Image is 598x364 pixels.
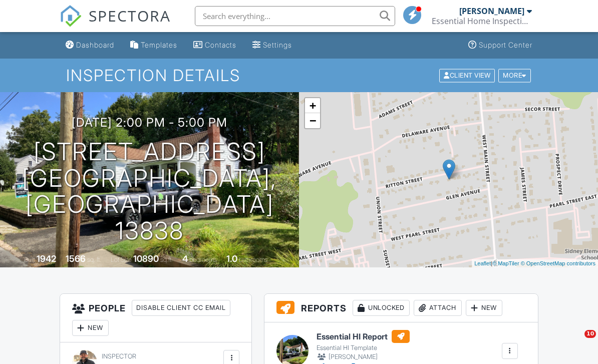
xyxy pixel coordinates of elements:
[438,71,497,79] a: Client View
[16,139,283,244] h1: [STREET_ADDRESS] [GEOGRAPHIC_DATA], [GEOGRAPHIC_DATA] 13838
[126,36,181,55] a: Templates
[60,294,251,342] h3: People
[459,6,524,16] div: [PERSON_NAME]
[239,256,267,263] span: bathrooms
[498,69,531,82] div: More
[66,253,86,264] div: 1566
[182,253,188,264] div: 4
[564,330,588,354] iframe: Intercom live chat
[472,259,598,268] div: |
[432,16,532,26] div: Essential Home Inspections LLC
[305,113,320,128] a: Zoom out
[492,260,519,266] a: © MapTiler
[141,41,177,49] div: Templates
[353,300,410,316] div: Unlocked
[132,300,230,316] div: Disable Client CC Email
[479,41,532,49] div: Support Center
[414,300,462,316] div: Attach
[160,256,173,263] span: sq.ft.
[584,330,596,338] span: 10
[466,300,502,316] div: New
[205,41,236,49] div: Contacts
[317,344,410,352] div: Essential HI Template
[263,41,292,49] div: Settings
[37,253,56,264] div: 1942
[89,5,171,26] span: SPECTORA
[464,36,536,55] a: Support Center
[133,253,159,264] div: 10890
[87,256,101,263] span: sq. ft.
[62,36,118,55] a: Dashboard
[60,5,82,27] img: The Best Home Inspection Software - Spectora
[66,67,532,84] h1: Inspection Details
[226,253,237,264] div: 1.0
[317,330,410,362] a: Essential HI Report Essential HI Template [PERSON_NAME]
[317,330,410,343] h6: Essential HI Report
[102,352,136,360] span: Inspector
[189,256,217,263] span: bedrooms
[305,98,320,113] a: Zoom in
[76,41,114,49] div: Dashboard
[189,36,240,55] a: Contacts
[60,14,171,35] a: SPECTORA
[24,256,35,263] span: Built
[72,320,109,336] div: New
[474,260,491,266] a: Leaflet
[521,260,595,266] a: © OpenStreetMap contributors
[195,6,395,26] input: Search everything...
[111,256,132,263] span: Lot Size
[264,294,537,322] h3: Reports
[248,36,296,55] a: Settings
[439,69,495,82] div: Client View
[317,352,410,362] div: [PERSON_NAME]
[72,116,227,129] h3: [DATE] 2:00 pm - 5:00 pm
